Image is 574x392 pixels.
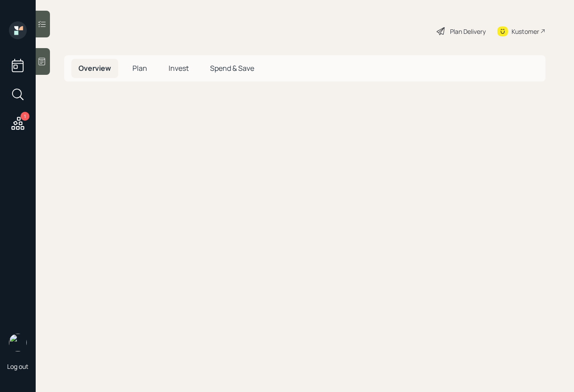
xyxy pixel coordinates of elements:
[210,63,254,73] span: Spend & Save
[7,362,29,371] div: Log out
[512,27,539,36] div: Kustomer
[78,63,111,73] span: Overview
[132,63,147,73] span: Plan
[21,112,29,121] div: 1
[450,27,486,36] div: Plan Delivery
[9,334,27,351] img: hunter_neumayer.jpg
[169,63,189,73] span: Invest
